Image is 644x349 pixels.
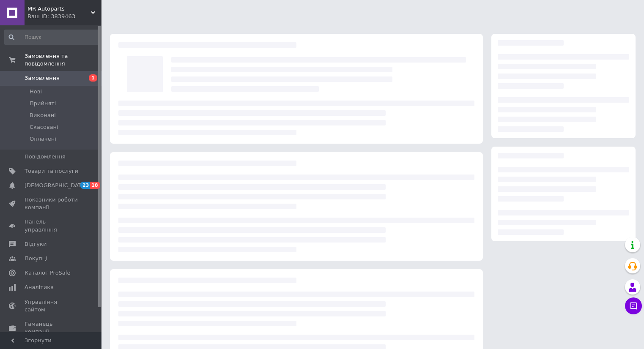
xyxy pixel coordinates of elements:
span: Панель управління [25,218,78,233]
span: 1 [89,74,97,82]
span: Покупці [25,255,47,262]
span: Скасовані [30,123,58,131]
div: Ваш ID: 3839463 [27,13,101,20]
span: Замовлення та повідомлення [25,52,101,68]
span: Нові [30,88,42,95]
span: 23 [80,182,90,189]
button: Чат з покупцем [625,297,642,314]
span: Замовлення [25,74,60,82]
span: Каталог ProSale [25,269,70,277]
span: [DEMOGRAPHIC_DATA] [25,182,87,189]
input: Пошук [4,30,99,45]
span: Аналітика [25,284,54,291]
span: 18 [90,182,100,189]
span: Товари та послуги [25,167,78,175]
span: Показники роботи компанії [25,196,78,211]
span: Прийняті [30,100,56,107]
span: Повідомлення [25,153,66,161]
span: Відгуки [25,240,47,248]
span: Гаманець компанії [25,320,78,335]
span: Оплачені [30,135,56,143]
span: Виконані [30,112,56,119]
span: Управління сайтом [25,298,78,314]
span: MR-Autoparts [27,5,91,13]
